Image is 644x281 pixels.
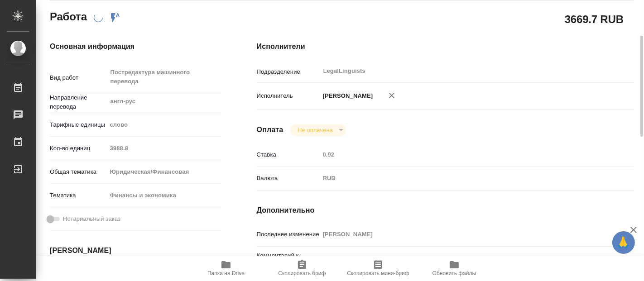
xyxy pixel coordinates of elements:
[50,8,87,24] h2: Работа
[290,124,346,136] div: Не оплачена
[207,270,245,276] span: Папка на Drive
[416,256,492,281] button: Обновить файлы
[612,231,635,254] button: 🙏
[257,205,634,216] h4: Дополнительно
[188,256,264,281] button: Папка на Drive
[565,11,624,27] h2: 3669.7 RUB
[382,86,402,105] button: Удалить исполнителя
[50,120,107,129] p: Тарифные единицы
[257,124,284,135] h4: Оплата
[278,270,326,276] span: Скопировать бриф
[320,171,603,186] div: RUB
[257,41,634,52] h4: Исполнители
[320,91,373,100] p: [PERSON_NAME]
[320,228,603,241] input: Пустое поле
[50,73,107,82] p: Вид работ
[257,67,320,76] p: Подразделение
[347,270,409,276] span: Скопировать мини-бриф
[257,174,320,183] p: Валюта
[50,41,221,52] h4: Основная информация
[257,230,320,239] p: Последнее изменение
[257,91,320,100] p: Исполнитель
[50,93,107,111] p: Направление перевода
[107,142,221,155] input: Пустое поле
[616,233,631,252] span: 🙏
[257,150,320,159] p: Ставка
[63,214,120,224] span: Нотариальный заказ
[107,164,221,180] div: Юридическая/Финансовая
[107,117,221,133] div: слово
[50,167,107,176] p: Общая тематика
[264,256,340,281] button: Скопировать бриф
[295,126,335,134] button: Не оплачена
[50,245,221,256] h4: [PERSON_NAME]
[50,144,107,153] p: Кол-во единиц
[107,188,221,203] div: Финансы и экономика
[50,191,107,200] p: Тематика
[340,256,416,281] button: Скопировать мини-бриф
[320,252,603,267] textarea: Тотал - 5243
[257,251,320,269] p: Комментарий к работе
[433,270,476,276] span: Обновить файлы
[320,148,603,161] input: Пустое поле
